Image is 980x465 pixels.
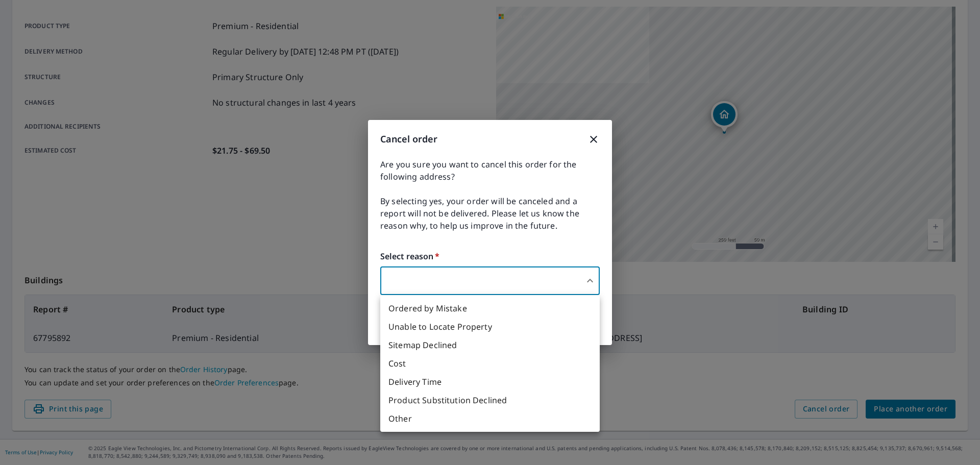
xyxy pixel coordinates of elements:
[380,391,600,409] li: Product Substitution Declined
[380,354,600,373] li: Cost
[380,317,600,336] li: Unable to Locate Property
[380,409,600,428] li: Other
[380,373,600,391] li: Delivery Time
[380,336,600,354] li: Sitemap Declined
[380,299,600,317] li: Ordered by Mistake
